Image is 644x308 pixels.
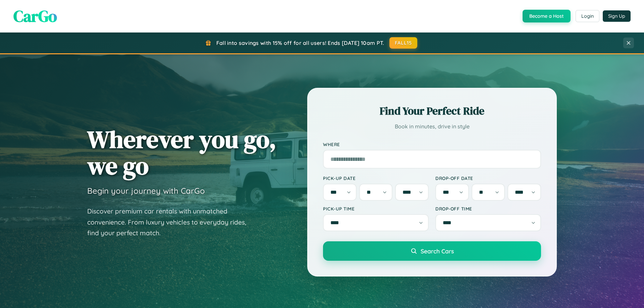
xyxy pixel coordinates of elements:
span: CarGo [13,5,57,27]
p: Discover premium car rentals with unmatched convenience. From luxury vehicles to everyday rides, ... [87,206,255,239]
button: Become a Host [523,10,571,22]
h1: Wherever you go, we go [87,126,276,179]
label: Pick-up Date [323,175,429,181]
h2: Find Your Perfect Ride [323,104,541,118]
label: Drop-off Date [435,175,541,181]
button: Sign Up [603,10,631,22]
p: Book in minutes, drive in style [323,122,541,131]
button: Search Cars [323,241,541,261]
button: FALL15 [389,37,418,49]
span: Search Cars [421,247,454,255]
span: Fall into savings with 15% off for all users! Ends [DATE] 10am PT. [216,40,384,46]
h3: Begin your journey with CarGo [87,186,205,196]
label: Where [323,141,541,147]
label: Pick-up Time [323,206,429,211]
label: Drop-off Time [435,206,541,211]
button: Login [576,10,599,22]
